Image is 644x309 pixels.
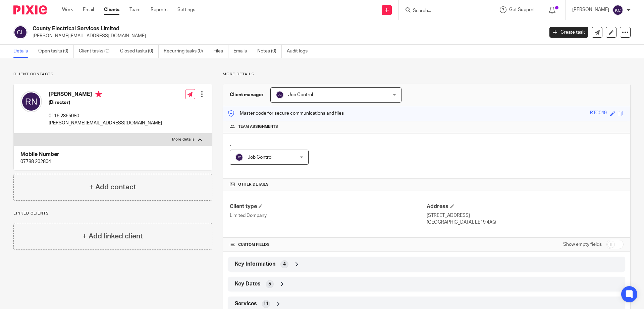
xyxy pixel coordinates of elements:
[563,241,602,248] label: Show empty fields
[257,45,282,58] a: Notes (0)
[230,91,264,98] h3: Client manager
[20,158,205,165] p: 07788 202804
[235,300,257,307] span: Services
[104,6,119,13] a: Clients
[95,91,102,98] i: Primary
[13,5,47,14] img: Pixie
[230,212,427,219] p: Limited Company
[164,45,208,58] a: Recurring tasks (0)
[287,45,313,58] a: Audit logs
[49,120,162,126] p: [PERSON_NAME][EMAIL_ADDRESS][DOMAIN_NAME]
[590,110,607,117] div: RTC049
[33,25,438,32] h2: County Electrical Services Limited
[549,27,588,38] a: Create task
[79,45,115,58] a: Client tasks (0)
[177,6,195,13] a: Settings
[572,6,609,13] p: [PERSON_NAME]
[13,45,33,58] a: Details
[223,72,631,77] p: More details
[427,203,624,210] h4: Address
[33,33,539,39] p: [PERSON_NAME][EMAIL_ADDRESS][DOMAIN_NAME]
[49,113,162,119] p: 0116 2865080
[412,8,473,14] input: Search
[129,6,141,13] a: Team
[213,45,228,58] a: Files
[38,45,74,58] a: Open tasks (0)
[120,45,159,58] a: Closed tasks (0)
[230,203,427,210] h4: Client type
[233,45,252,58] a: Emails
[238,182,269,187] span: Other details
[235,153,243,161] img: svg%3E
[263,301,269,307] span: 11
[49,99,162,106] h5: (Director)
[427,219,624,226] p: [GEOGRAPHIC_DATA], LE19 4AQ
[172,137,195,142] p: More details
[288,92,313,97] span: Job Control
[89,182,136,192] h4: + Add contact
[230,242,427,247] h4: CUSTOM FIELDS
[509,7,535,12] span: Get Support
[49,91,162,99] h4: [PERSON_NAME]
[228,110,344,117] p: Master code for secure communications and files
[427,212,624,219] p: [STREET_ADDRESS]
[83,6,94,13] a: Email
[238,124,278,129] span: Team assignments
[230,141,231,147] span: .
[20,91,42,112] img: svg%3E
[62,6,73,13] a: Work
[13,72,212,77] p: Client contacts
[151,6,167,13] a: Reports
[20,151,205,158] h4: Mobile Number
[276,91,284,99] img: svg%3E
[268,281,271,287] span: 5
[612,5,623,15] img: svg%3E
[248,155,272,160] span: Job Control
[13,211,212,216] p: Linked clients
[83,231,143,241] h4: + Add linked client
[235,261,275,268] span: Key Information
[13,25,28,39] img: svg%3E
[235,280,261,287] span: Key Dates
[283,261,286,268] span: 4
